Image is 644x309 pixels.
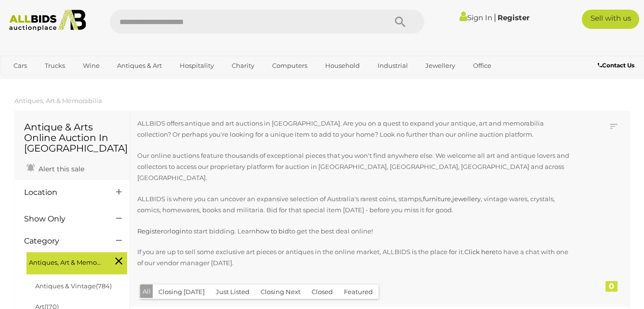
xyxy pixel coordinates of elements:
span: Antiques, Art & Memorabilia [29,255,101,268]
a: Antiques, Art & Memorabilia [14,97,102,104]
h1: Antique & Arts Online Auction In [GEOGRAPHIC_DATA] [24,122,120,154]
p: or to start bidding. Learn to get the best deal online! [137,226,575,237]
a: furniture [423,195,451,203]
h4: Location [24,188,102,197]
img: Allbids.com.au [5,10,91,31]
a: how to bid [256,227,289,235]
a: login [170,227,186,235]
p: ALLBIDS is where you can uncover an expansive selection of Australia's rarest coins, stamps, , , ... [137,193,575,216]
a: Contact Us [598,60,637,71]
a: Click here [464,248,496,256]
a: Register [137,227,163,235]
h4: Category [24,237,102,245]
a: Sign In [460,13,492,22]
a: [GEOGRAPHIC_DATA] [45,74,126,90]
a: Charity [225,58,261,74]
p: If you are up to sell some exclusive art pieces or antiques in the online market, ALLBIDS is the ... [137,246,575,269]
a: Sell with us [582,10,639,29]
div: 0 [605,281,618,292]
button: Closing [DATE] [153,284,210,299]
button: Search [376,10,424,34]
b: Contact Us [598,62,634,69]
a: Industrial [371,58,414,74]
a: Antiques & Art [111,58,168,74]
button: All [140,284,153,298]
a: Antiques & Vintage(784) [35,282,112,290]
p: Our online auctions feature thousands of exceptional pieces that you won't find anywhere else. We... [137,150,575,184]
button: Featured [338,284,379,299]
a: Hospitality [173,58,220,74]
p: ALLBIDS offers antique and art auctions in [GEOGRAPHIC_DATA]. Are you on a quest to expand your a... [137,118,575,141]
a: Office [467,58,498,74]
a: Computers [266,58,314,74]
a: Trucks [39,58,71,74]
span: | [494,12,496,23]
a: Alert this sale [24,161,87,175]
a: jewellery [452,195,481,203]
a: Register [498,13,529,22]
button: Closing Next [255,284,306,299]
a: Household [319,58,366,74]
span: Alert this sale [36,165,84,173]
span: (784) [96,282,112,290]
button: Closed [306,284,339,299]
a: Cars [7,58,33,74]
h4: Show Only [24,215,102,223]
a: Jewellery [419,58,461,74]
a: Wine [77,58,106,74]
a: Sports [7,74,39,90]
button: Just Listed [210,284,255,299]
